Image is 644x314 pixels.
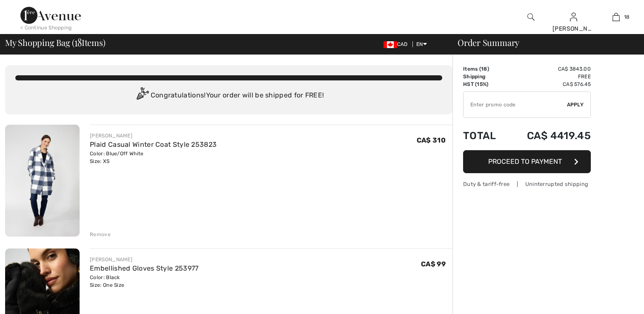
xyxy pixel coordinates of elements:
[74,36,82,47] span: 18
[464,92,567,117] input: Promo code
[15,87,442,104] div: Congratulations! Your order will be shipped for FREE!
[463,150,591,173] button: Proceed to Payment
[417,136,446,144] span: CA$ 310
[570,12,577,22] img: My Info
[463,65,507,73] td: Items ( )
[463,121,507,150] td: Total
[507,65,591,73] td: CA$ 3843.00
[447,38,639,47] div: Order Summary
[90,256,198,263] div: [PERSON_NAME]
[421,260,446,268] span: CA$ 99
[507,80,591,88] td: CA$ 576.45
[507,73,591,80] td: Free
[527,12,535,22] img: search the website
[90,140,217,148] a: Plaid Casual Winter Coat Style 253823
[90,150,217,165] div: Color: Blue/Off White Size: XS
[613,12,620,22] img: My Bag
[624,13,630,21] span: 18
[595,12,637,22] a: 18
[134,87,151,104] img: Congratulation2.svg
[567,101,584,108] span: Apply
[20,24,72,31] div: < Continue Shopping
[384,41,411,47] span: CAD
[507,121,591,150] td: CA$ 4419.45
[90,274,198,289] div: Color: Black Size: One Size
[90,231,111,238] div: Remove
[552,24,594,33] div: [PERSON_NAME]
[20,7,81,24] img: 1ère Avenue
[463,73,507,80] td: Shipping
[90,132,217,140] div: [PERSON_NAME]
[384,41,397,48] img: Canadian Dollar
[463,80,507,88] td: HST (15%)
[481,66,487,72] span: 18
[463,180,591,188] div: Duty & tariff-free | Uninterrupted shipping
[90,264,198,272] a: Embellished Gloves Style 253977
[416,41,427,47] span: EN
[488,157,562,166] span: Proceed to Payment
[5,125,80,237] img: Plaid Casual Winter Coat Style 253823
[5,38,106,47] span: My Shopping Bag ( Items)
[570,13,577,21] a: Sign In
